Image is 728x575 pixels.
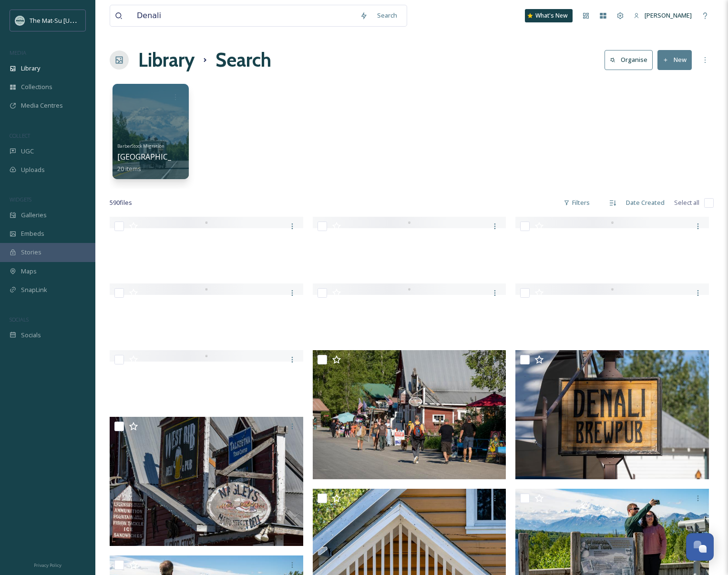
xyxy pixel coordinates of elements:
img: Downtown Talkeetna.jpg [515,350,709,479]
span: Privacy Policy [34,562,62,568]
span: Galleries [21,211,47,220]
span: Uploads [21,165,45,174]
span: [GEOGRAPHIC_DATA] [117,151,194,162]
span: Collections [21,82,52,91]
a: [PERSON_NAME] [629,6,697,25]
span: SnapLink [21,285,47,294]
div: Date Created [621,193,669,212]
span: Library [21,64,40,73]
span: [PERSON_NAME] [645,11,692,20]
img: Downtown Talkeetna.jpg [110,417,303,546]
h1: Search [215,46,271,74]
span: MEDIA [10,49,26,56]
span: 20 items [117,164,141,173]
span: WIDGETS [10,196,31,203]
button: Organise [605,50,653,70]
a: Privacy Policy [34,559,62,570]
span: SOCIALS [10,316,29,323]
a: What's New [525,9,573,22]
img: Downtown Talkeetna.jpg [313,350,506,479]
input: Search your library [132,5,355,26]
div: Filters [559,193,595,212]
span: COLLECT [10,132,30,139]
span: Stories [21,248,41,257]
span: Embeds [21,229,44,238]
button: Open Chat [686,533,714,561]
a: Library [138,46,195,74]
a: BarberStock Migration[GEOGRAPHIC_DATA]20 items [117,141,194,173]
span: 590 file s [110,198,132,207]
span: Media Centres [21,101,63,110]
img: Social_thumbnail.png [15,16,25,25]
span: Socials [21,331,41,340]
span: Select all [674,198,699,207]
span: Maps [21,267,37,276]
span: The Mat-Su [US_STATE] [30,16,96,25]
a: Organise [605,50,657,70]
span: BarberStock Migration [117,143,164,149]
span: UGC [21,147,34,156]
div: Search [372,6,402,25]
button: New [657,50,692,70]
